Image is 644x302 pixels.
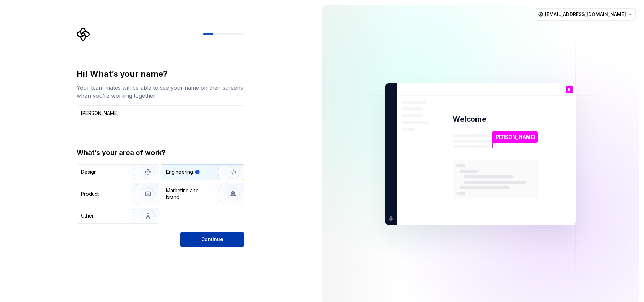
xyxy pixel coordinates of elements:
div: Marketing and brand [166,187,212,201]
div: Product [81,191,99,197]
div: What’s your area of work? [77,148,244,157]
div: Other [81,212,94,219]
div: Engineering [166,169,193,175]
span: Continue [201,236,223,243]
svg: Supernova Logo [77,27,90,41]
p: [PERSON_NAME] [494,133,535,141]
button: [EMAIL_ADDRESS][DOMAIN_NAME] [535,8,636,21]
input: Han Solo [77,105,244,120]
p: R [568,88,571,92]
button: Continue [180,232,244,247]
div: Hi! What’s your name? [77,68,244,79]
div: Your team mates will be able to see your name on their screens when you’re working together. [77,83,244,100]
p: Welcome [453,114,486,124]
div: Design [81,169,97,175]
span: [EMAIL_ADDRESS][DOMAIN_NAME] [545,11,626,18]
